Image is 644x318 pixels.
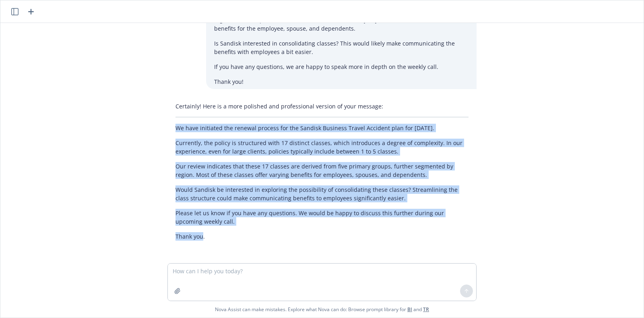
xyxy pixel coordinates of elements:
p: Certainly! Here is a more polished and professional version of your message: [175,102,469,110]
p: Our review indicates that these 17 classes are derived from five primary groups, further segmente... [175,162,469,179]
p: Thank you. [175,232,469,241]
a: BI [407,306,412,313]
p: Please let us know if you have any questions. We would be happy to discuss this further during ou... [175,209,469,226]
a: TR [423,306,429,313]
p: Thank you! [214,77,469,86]
p: Is Sandisk interested in consolidating classes? This would likely make communicating the benefits... [214,39,469,56]
p: Currently, the policy is structured with 17 distinct classes, which introduces a degree of comple... [175,139,469,156]
span: Nova Assist can make mistakes. Explore what Nova can do: Browse prompt library for and [4,301,640,318]
p: If you have any questions, we are happy to speak more in depth on the weekly call. [214,62,469,71]
p: Would Sandisk be interested in exploring the possibility of consolidating these classes? Streamli... [175,185,469,202]
p: We have initiated the renewal process for the Sandisk Business Travel Accident plan for [DATE]. [175,124,469,132]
